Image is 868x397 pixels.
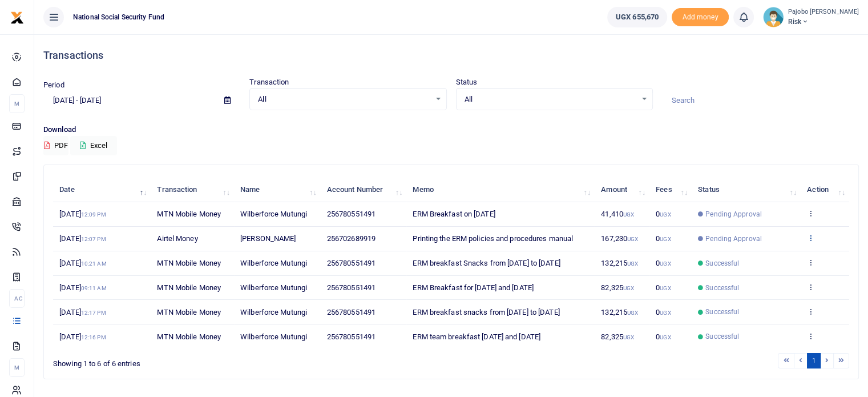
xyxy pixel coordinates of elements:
small: UGX [623,211,634,218]
small: UGX [660,236,671,242]
span: Successful [705,258,739,268]
small: UGX [623,334,634,340]
p: Download [43,124,859,136]
span: Wilberforce Mutungi [240,283,307,292]
span: [PERSON_NAME] [240,234,296,243]
span: 82,325 [601,332,634,341]
span: 0 [656,308,671,316]
span: [DATE] [59,308,106,316]
span: Add money [672,8,729,27]
input: Search [662,91,859,110]
th: Account Number: activate to sort column ascending [321,178,407,202]
label: Transaction [249,77,289,88]
small: 12:16 PM [81,334,106,340]
span: ERM breakfast Snacks from [DATE] to [DATE] [413,259,560,267]
span: MTN Mobile Money [157,259,221,267]
small: UGX [627,236,638,242]
span: 0 [656,332,671,341]
span: ERM team breakfast [DATE] and [DATE] [413,332,540,341]
th: Memo: activate to sort column ascending [406,178,595,202]
span: [DATE] [59,234,106,243]
small: 12:17 PM [81,310,106,316]
small: UGX [627,310,638,316]
span: MTN Mobile Money [157,283,221,292]
span: Airtel Money [157,234,197,243]
li: M [9,358,25,377]
span: MTN Mobile Money [157,308,221,316]
span: 256780551491 [327,210,376,218]
small: UGX [627,260,638,267]
span: [DATE] [59,332,106,341]
a: UGX 655,670 [607,7,667,27]
small: 10:21 AM [81,260,107,267]
span: 167,230 [601,234,638,243]
li: M [9,94,25,113]
span: ERM Breakfast on [DATE] [413,210,495,218]
small: UGX [660,260,671,267]
input: select period [43,91,215,110]
span: 41,410 [601,210,634,218]
th: Action: activate to sort column ascending [801,178,849,202]
label: Period [43,79,64,91]
span: 0 [656,210,671,218]
span: Wilberforce Mutungi [240,259,307,267]
span: Printing the ERM policies and procedures manual [413,234,573,243]
button: Excel [70,136,117,155]
h4: Transactions [43,49,859,62]
span: 132,215 [601,308,638,316]
a: 1 [807,353,821,368]
li: Wallet ballance [603,7,672,27]
small: 12:07 PM [81,236,106,242]
span: 82,325 [601,283,634,292]
span: UGX 655,670 [616,11,659,23]
span: 256702689919 [327,234,376,243]
span: National Social Security Fund [68,12,169,22]
li: Toup your wallet [672,8,729,27]
span: Wilberforce Mutungi [240,210,307,218]
span: 0 [656,234,671,243]
small: UGX [660,334,671,340]
img: logo-small [10,11,24,25]
span: Wilberforce Mutungi [240,332,307,341]
a: profile-user Pajobo [PERSON_NAME] Risk [763,7,859,27]
span: 256780551491 [327,332,376,341]
li: Ac [9,289,25,308]
span: Wilberforce Mutungi [240,308,307,316]
span: Pending Approval [705,209,762,219]
span: Successful [705,331,739,342]
a: logo-small logo-large logo-large [10,13,24,21]
small: UGX [660,211,671,218]
span: 256780551491 [327,283,376,292]
th: Date: activate to sort column descending [53,178,151,202]
span: 0 [656,259,671,267]
span: 256780551491 [327,259,376,267]
button: PDF [43,136,68,155]
span: [DATE] [59,259,106,267]
span: 0 [656,283,671,292]
small: UGX [660,310,671,316]
span: 256780551491 [327,308,376,316]
div: Showing 1 to 6 of 6 entries [53,352,380,370]
small: 12:09 PM [81,211,106,218]
small: 09:11 AM [81,285,107,291]
span: Risk [788,17,859,27]
span: MTN Mobile Money [157,210,221,218]
th: Name: activate to sort column ascending [234,178,321,202]
img: profile-user [763,7,784,27]
th: Status: activate to sort column ascending [692,178,801,202]
span: ERM breakfast snacks from [DATE] to [DATE] [413,308,559,316]
th: Fees: activate to sort column ascending [649,178,692,202]
span: Pending Approval [705,234,762,244]
small: UGX [623,285,634,291]
th: Transaction: activate to sort column ascending [151,178,234,202]
span: [DATE] [59,210,106,218]
span: Successful [705,307,739,317]
th: Amount: activate to sort column ascending [595,178,649,202]
span: MTN Mobile Money [157,332,221,341]
label: Status [456,77,478,88]
span: All [465,94,636,105]
span: All [258,94,430,105]
small: UGX [660,285,671,291]
span: 132,215 [601,259,638,267]
span: [DATE] [59,283,106,292]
